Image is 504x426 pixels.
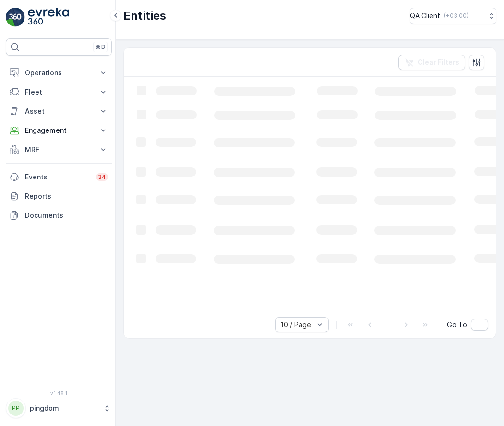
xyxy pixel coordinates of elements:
[410,11,440,21] p: QA Client
[25,126,93,135] p: Engagement
[418,58,459,67] p: Clear Filters
[96,43,105,51] p: ⌘B
[25,106,93,116] p: Asset
[410,8,496,24] button: QA Client(+03:00)
[30,403,98,413] p: pingdom
[6,102,112,121] button: Asset
[6,8,25,27] img: logo
[123,8,166,24] p: Entities
[6,63,112,83] button: Operations
[398,55,465,70] button: Clear Filters
[6,187,112,206] a: Reports
[6,206,112,225] a: Documents
[6,398,112,418] button: PPpingdom
[28,8,69,27] img: logo_light-DOdMpM7g.png
[25,191,108,201] p: Reports
[447,320,467,330] span: Go To
[444,12,468,20] p: ( +03:00 )
[6,121,112,140] button: Engagement
[25,211,108,220] p: Documents
[8,401,24,416] div: PP
[6,83,112,102] button: Fleet
[6,167,112,187] a: Events34
[25,145,93,154] p: MRF
[25,68,93,78] p: Operations
[98,173,106,181] p: 34
[25,87,93,97] p: Fleet
[6,390,112,396] span: v 1.48.1
[25,172,90,182] p: Events
[6,140,112,159] button: MRF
